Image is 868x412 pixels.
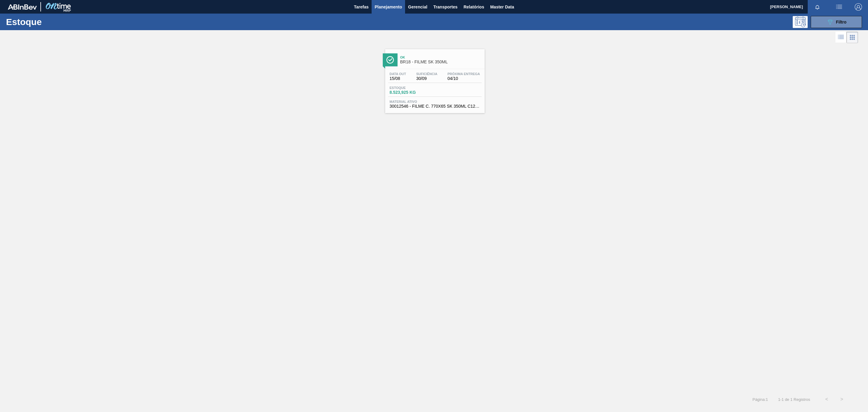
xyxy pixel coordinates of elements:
[448,76,480,81] span: 04/10
[464,3,484,11] span: Relatórios
[855,3,862,11] img: Logout
[448,72,480,76] span: Próxima Entrega
[381,45,488,113] a: ÍconeOkBR18 - FILME SK 350MLData out15/08Suficiência30/09Próxima Entrega04/10Estoque8.523,925 KGM...
[416,72,437,76] span: Suficiência
[777,397,810,402] span: 1 - 1 de 1 Registros
[6,18,101,25] h1: Estoque
[847,32,858,43] div: Visão em Cards
[400,55,482,59] span: Ok
[390,90,432,95] span: 8.523,925 KG
[386,56,394,64] img: Ícone
[354,3,369,11] span: Tarefas
[793,16,808,28] div: Pogramando: nenhum usuário selecionado
[390,104,480,109] span: 30012546 - FILME C. 770X65 SK 350ML C12 429
[490,3,514,11] span: Master Data
[834,392,849,407] button: >
[808,3,827,11] button: Notificações
[400,60,482,64] span: BR18 - FILME SK 350ML
[753,397,768,402] span: Página : 1
[390,72,406,76] span: Data out
[8,4,37,10] img: TNhmsLtSVTkK8tSr43FrP2fwEKptu5GPRR3wAAAABJRU5ErkJggg==
[390,76,406,81] span: 15/08
[835,32,847,43] div: Visão em Lista
[433,3,458,11] span: Transportes
[819,392,834,407] button: <
[408,3,427,11] span: Gerencial
[836,20,847,24] span: Filtro
[375,3,402,11] span: Planejamento
[390,100,480,103] span: Material ativo
[811,16,862,28] button: Filtro
[416,76,437,81] span: 30/09
[835,3,843,11] img: userActions
[390,86,432,90] span: Estoque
